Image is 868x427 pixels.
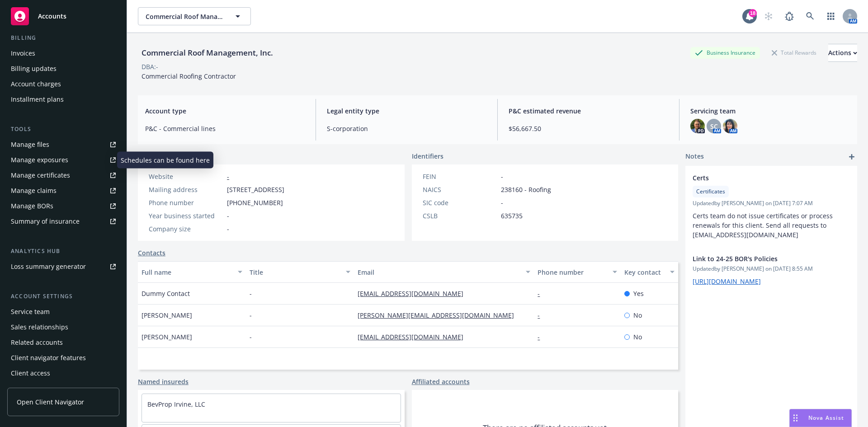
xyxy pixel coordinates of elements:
[358,267,520,277] div: Email
[246,261,354,283] button: Title
[358,289,471,298] a: [EMAIL_ADDRESS][DOMAIN_NAME]
[690,119,705,133] img: photo
[690,47,760,58] div: Business Insurance
[250,267,340,277] div: Title
[142,62,158,71] div: DBA: -
[509,106,668,116] span: P&C estimated revenue
[7,168,119,183] a: Manage certificates
[250,332,252,342] span: -
[7,33,119,42] div: Billing
[11,351,86,365] div: Client navigator features
[250,310,252,320] span: -
[149,198,223,207] div: Phone number
[138,261,246,283] button: Full name
[801,7,819,25] a: Search
[696,188,725,196] span: Certificates
[7,366,119,380] a: Client access
[149,185,223,194] div: Mailing address
[11,92,64,107] div: Installment plans
[358,333,471,341] a: [EMAIL_ADDRESS][DOMAIN_NAME]
[11,137,49,152] div: Manage files
[138,7,251,25] button: Commercial Roof Management, Inc.
[145,106,305,116] span: Account type
[354,261,534,283] button: Email
[501,172,503,181] span: -
[138,248,165,258] a: Contacts
[509,124,668,133] span: $56,667.50
[685,166,857,247] div: CertsCertificatesUpdatedby [PERSON_NAME] on [DATE] 7:07 AMCerts team do not issue certificates or...
[538,311,547,319] a: -
[7,247,119,256] div: Analytics hub
[227,185,284,194] span: [STREET_ADDRESS]
[11,259,86,274] div: Loss summary generator
[690,106,850,116] span: Servicing team
[808,414,844,422] span: Nova Assist
[227,224,229,234] span: -
[693,173,826,183] span: Certs
[7,305,119,319] a: Service team
[423,211,497,221] div: CSLB
[147,400,205,408] a: BevProp Irvine, LLC
[7,4,119,29] a: Accounts
[633,289,644,298] span: Yes
[693,211,835,239] span: Certs team do not issue certificates or process renewals for this client. Send all requests to [E...
[11,335,63,350] div: Related accounts
[138,377,189,386] a: Named insureds
[7,61,119,76] a: Billing updates
[7,199,119,213] a: Manage BORs
[11,46,35,61] div: Invoices
[327,124,486,133] span: S-corporation
[7,46,119,61] a: Invoices
[621,261,678,283] button: Key contact
[11,214,80,229] div: Summary of insurance
[7,183,119,198] a: Manage claims
[7,292,119,301] div: Account settings
[685,247,857,293] div: Link to 24-25 BOR's PoliciesUpdatedby [PERSON_NAME] on [DATE] 8:55 AM[URL][DOMAIN_NAME]
[7,153,119,167] a: Manage exposures
[11,366,50,380] div: Client access
[538,333,547,341] a: -
[149,172,223,181] div: Website
[749,9,757,17] div: 18
[146,12,224,21] span: Commercial Roof Management, Inc.
[11,320,68,334] div: Sales relationships
[11,183,57,198] div: Manage claims
[138,47,277,59] div: Commercial Roof Management, Inc.
[828,44,857,61] div: Actions
[11,153,68,167] div: Manage exposures
[693,277,761,286] a: [URL][DOMAIN_NAME]
[780,7,798,25] a: Report a Bug
[142,332,192,342] span: [PERSON_NAME]
[693,199,850,207] span: Updated by [PERSON_NAME] on [DATE] 7:07 AM
[723,119,737,133] img: photo
[789,409,852,427] button: Nova Assist
[538,289,547,298] a: -
[693,254,826,263] span: Link to 24-25 BOR's Policies
[7,77,119,91] a: Account charges
[685,151,704,162] span: Notes
[710,122,718,131] span: SC
[17,397,84,407] span: Open Client Navigator
[693,265,850,273] span: Updated by [PERSON_NAME] on [DATE] 8:55 AM
[7,125,119,134] div: Tools
[227,198,283,207] span: [PHONE_NUMBER]
[633,310,642,320] span: No
[423,172,497,181] div: FEIN
[423,185,497,194] div: NAICS
[7,259,119,274] a: Loss summary generator
[11,61,57,76] div: Billing updates
[7,351,119,365] a: Client navigator features
[7,335,119,350] a: Related accounts
[412,377,470,386] a: Affiliated accounts
[7,137,119,152] a: Manage files
[7,320,119,334] a: Sales relationships
[846,151,857,162] a: add
[538,267,607,277] div: Phone number
[227,172,229,181] a: -
[790,409,801,427] div: Drag to move
[767,47,821,58] div: Total Rewards
[624,267,665,277] div: Key contact
[423,198,497,207] div: SIC code
[149,224,223,234] div: Company size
